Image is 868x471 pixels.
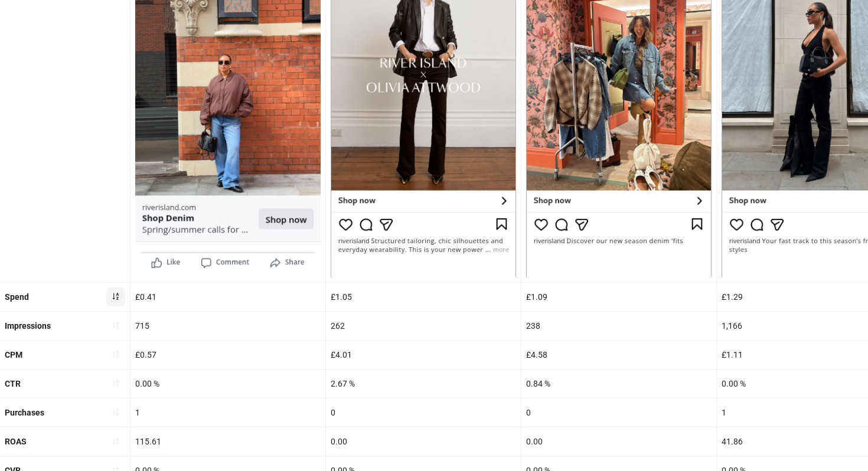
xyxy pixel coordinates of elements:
span: sort-ascending [112,350,120,358]
div: £0.57 [130,341,325,369]
b: CTR [5,379,21,388]
div: 2.67 % [326,369,521,398]
div: £0.41 [130,283,325,311]
div: 115.61 [130,427,325,456]
span: sort-ascending [112,321,120,329]
div: £4.01 [326,341,521,369]
div: 715 [130,312,325,340]
b: ROAS [5,437,27,446]
div: 1 [130,398,325,427]
div: 0.00 [326,427,521,456]
div: £1.05 [326,283,521,311]
span: sort-ascending [112,292,120,300]
div: 262 [326,312,521,340]
span: sort-ascending [112,408,120,416]
div: 0.00 % [130,369,325,398]
div: £4.58 [521,341,716,369]
div: £1.09 [521,283,716,311]
b: Impressions [5,321,51,331]
div: 0 [521,398,716,427]
div: 238 [521,312,716,340]
b: Spend [5,292,29,302]
b: Purchases [5,408,44,417]
b: CPM [5,350,22,359]
div: 0.84 % [521,369,716,398]
div: 0.00 [521,427,716,456]
div: 0 [326,398,521,427]
span: sort-ascending [112,379,120,387]
span: sort-ascending [112,437,120,446]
